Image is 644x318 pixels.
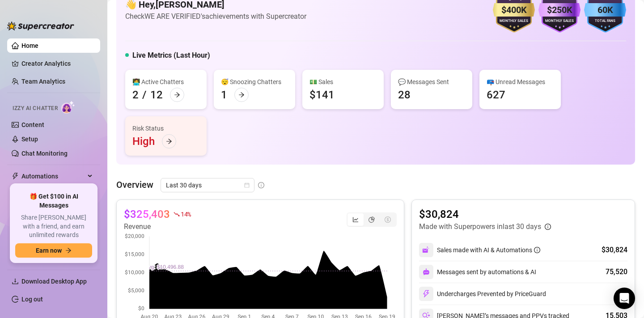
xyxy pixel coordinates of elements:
[487,77,554,87] div: 📪 Unread Messages
[385,216,391,223] span: dollar-circle
[174,92,180,98] span: arrow-right
[132,77,199,87] div: 👩‍💻 Active Chatters
[419,265,536,279] div: Messages sent by automations & AI
[352,216,359,223] span: line-chart
[12,278,19,285] span: download
[398,88,411,102] div: 28
[258,182,264,188] span: info-circle
[545,224,551,230] span: info-circle
[419,207,551,221] article: $30,824
[13,104,58,113] span: Izzy AI Chatter
[221,88,227,102] div: 1
[21,169,85,183] span: Automations
[309,88,335,102] div: $141
[124,207,170,221] article: $325,403
[584,18,626,24] div: Total Fans
[238,92,245,98] span: arrow-right
[602,245,627,255] div: $30,824
[166,178,249,192] span: Last 30 days
[174,211,180,217] span: fall
[132,123,199,133] div: Risk Status
[21,296,43,303] a: Log out
[7,21,74,30] img: logo-BBDzfeDw.svg
[606,267,627,277] div: 75,520
[21,121,44,128] a: Content
[437,245,540,255] div: Sales made with AI & Automations
[538,3,580,17] div: $250K
[493,18,535,24] div: Monthly Sales
[614,288,635,309] div: Open Intercom Messenger
[21,42,38,49] a: Home
[15,243,92,258] button: Earn nowarrow-right
[124,221,191,232] article: Revenue
[21,78,65,85] a: Team Analytics
[309,77,377,87] div: 💵 Sales
[36,247,62,254] span: Earn now
[150,88,163,102] div: 12
[12,173,19,180] span: thunderbolt
[132,88,139,102] div: 2
[21,56,93,71] a: Creator Analytics
[584,3,626,17] div: 60K
[21,150,68,157] a: Chat Monitoring
[487,88,505,102] div: 627
[166,138,172,144] span: arrow-right
[21,278,87,285] span: Download Desktop App
[181,210,191,218] span: 14 %
[116,178,153,191] article: Overview
[398,77,465,87] div: 💬 Messages Sent
[15,192,92,210] span: 🎁 Get $100 in AI Messages
[21,136,38,143] a: Setup
[538,18,580,24] div: Monthly Sales
[423,268,430,276] img: svg%3e
[369,216,375,223] span: pie-chart
[419,221,541,232] article: Made with Superpowers in last 30 days
[419,287,546,301] div: Undercharges Prevented by PriceGuard
[15,213,92,240] span: Share [PERSON_NAME] with a friend, and earn unlimited rewards
[65,247,72,254] span: arrow-right
[61,101,75,114] img: AI Chatter
[534,247,540,253] span: info-circle
[125,11,306,22] article: Check WE ARE VERIFIED's achievements with Supercreator
[422,246,430,254] img: svg%3e
[221,77,288,87] div: 😴 Snoozing Chatters
[422,290,430,298] img: svg%3e
[132,50,210,61] h5: Live Metrics (Last Hour)
[347,212,397,227] div: segmented control
[244,182,250,188] span: calendar
[493,3,535,17] div: $400K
